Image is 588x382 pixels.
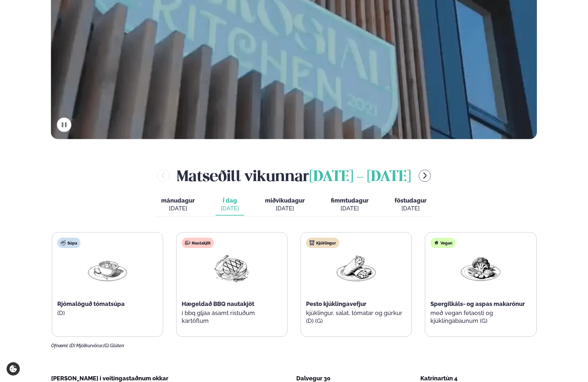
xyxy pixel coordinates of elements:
button: menu-btn-right [419,170,431,182]
div: [DATE] [395,204,427,212]
span: föstudagur [395,197,427,204]
img: Wraps.png [335,253,377,283]
div: Vegan [430,238,455,248]
div: Nautakjöt [182,238,214,248]
a: Cookie settings [7,362,20,375]
button: menu-btn-left [157,170,169,182]
button: föstudagur [DATE] [389,194,432,216]
button: fimmtudagur [DATE] [326,194,374,216]
button: Í dag [DATE] [216,194,244,216]
div: [DATE] [221,204,239,212]
div: [DATE] [331,204,369,212]
img: Vegan.png [460,253,501,283]
p: með vegan fetaosti og kjúklingabaunum (G) [430,309,531,325]
p: í bbq gljáa ásamt ristuðum kartöflum [182,309,282,325]
h2: Matseðill vikunnar [177,165,411,186]
span: Hægeldað BBQ nautakjöt [182,300,254,307]
span: mánudagur [161,197,195,204]
span: (G) Glúten [103,343,124,348]
span: [DATE] - [DATE] [309,170,411,184]
span: Pesto kjúklingavefjur [306,300,366,307]
img: Soup.png [87,253,128,283]
img: soup.svg [61,240,66,245]
span: [PERSON_NAME] í veitingastaðnum okkar [51,375,168,382]
span: Í dag [221,197,239,204]
div: [DATE] [161,204,195,212]
div: [DATE] [265,204,305,212]
span: Ofnæmi: [51,343,68,348]
img: beef.svg [185,240,190,245]
div: Súpa [57,238,80,248]
button: miðvikudagur [DATE] [260,194,310,216]
span: miðvikudagur [265,197,305,204]
span: fimmtudagur [331,197,369,204]
div: Kjúklingur [306,238,339,248]
span: (D) Mjólkurvörur, [69,343,103,348]
p: kjúklingur, salat, tómatar og gúrkur (D) (G) [306,309,406,325]
span: Rjómalöguð tómatsúpa [57,300,125,307]
img: Vegan.svg [434,240,439,245]
img: Beef-Meat.png [211,253,253,283]
img: chicken.svg [309,240,315,245]
p: (D) [57,309,158,317]
button: mánudagur [DATE] [156,194,200,216]
span: Spergilkáls- og aspas makarónur [430,300,525,307]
